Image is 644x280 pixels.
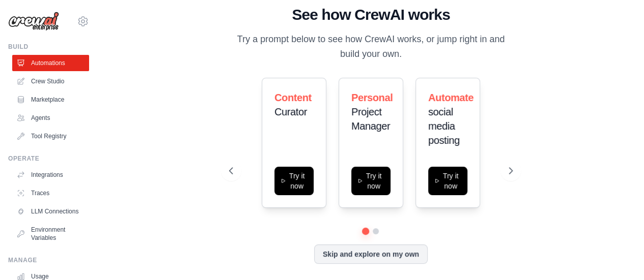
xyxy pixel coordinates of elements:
span: Project Manager [351,106,390,132]
span: social media posting [428,106,460,146]
div: Operate [8,154,89,163]
span: Automate [428,92,473,103]
a: Automations [12,55,89,71]
p: Try a prompt below to see how CrewAI works, or jump right in and build your own. [229,32,513,62]
a: Integrations [12,167,89,183]
img: Logo [8,12,59,31]
span: Personal [351,92,393,103]
h1: See how CrewAI works [229,6,513,24]
button: Try it now [351,167,390,195]
a: Marketplace [12,91,89,108]
span: Content [274,92,312,103]
a: Crew Studio [12,73,89,89]
a: Traces [12,185,89,201]
a: LLM Connections [12,203,89,220]
button: Try it now [274,167,314,195]
div: Manage [8,256,89,264]
a: Agents [12,110,89,126]
iframe: Chat Widget [593,231,644,280]
button: Try it now [428,167,467,195]
a: Tool Registry [12,128,89,144]
a: Environment Variables [12,222,89,246]
span: Curator [274,106,307,117]
button: Skip and explore on my own [314,244,428,264]
div: Build [8,43,89,51]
